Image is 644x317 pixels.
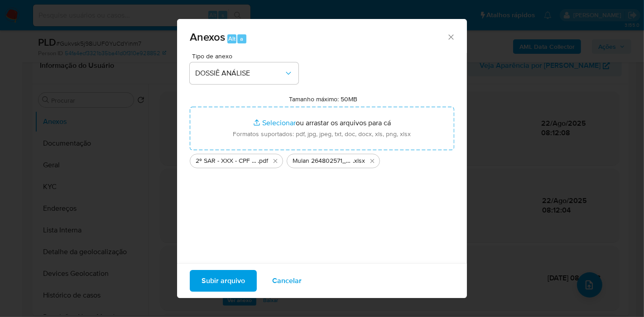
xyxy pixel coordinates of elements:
span: Cancelar [272,271,302,291]
span: Tipo de anexo [192,53,301,59]
span: 2º SAR - XXX - CPF 81523157291 - [PERSON_NAME] [196,156,258,166]
button: Subir arquivo [190,270,257,292]
span: .xlsx [353,156,365,166]
ul: Arquivos selecionados [190,150,454,168]
button: Cancelar [260,270,313,292]
span: Mulan 264802571_2025_08_22_07_24_03 [293,156,353,166]
button: Fechar [447,33,455,41]
button: Excluir Mulan 264802571_2025_08_22_07_24_03.xlsx [367,156,378,166]
span: DOSSIÊ ANÁLISE [195,69,284,78]
button: Excluir 2º SAR - XXX - CPF 81523157291 - MARCELO DOS SANTOS ARAUJO.pdf [270,156,281,166]
span: Alt [228,34,235,43]
span: Anexos [190,29,225,45]
span: Subir arquivo [202,271,245,291]
button: DOSSIÊ ANÁLISE [190,62,298,84]
span: a [240,34,243,43]
label: Tamanho máximo: 50MB [289,95,358,103]
span: .pdf [258,156,268,166]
